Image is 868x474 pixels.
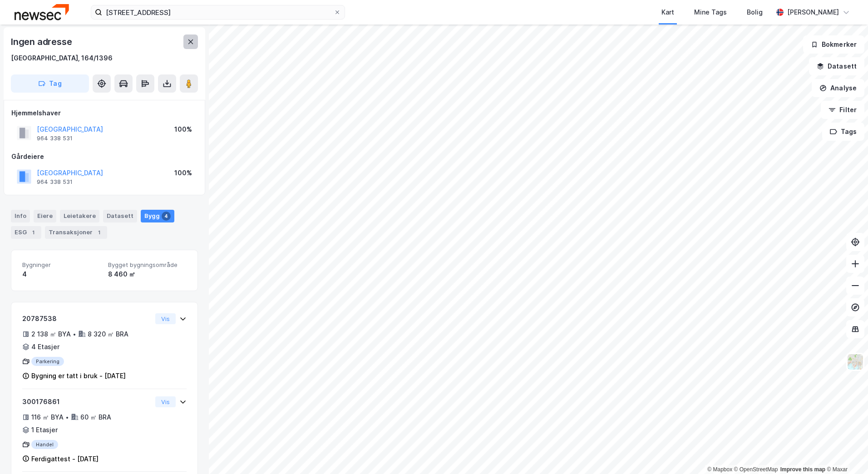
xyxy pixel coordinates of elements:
[11,226,41,239] div: ESG
[22,396,152,407] div: 300176861
[31,425,58,435] div: 1 Etasjer
[94,228,104,237] div: 1
[29,228,38,237] div: 1
[162,212,171,221] div: 4
[34,210,56,222] div: Eiere
[65,414,69,421] div: •
[31,329,71,340] div: 2 138 ㎡ BYA
[155,396,176,407] button: Vis
[822,123,864,141] button: Tags
[734,466,778,473] a: OpenStreetMap
[787,7,839,18] div: [PERSON_NAME]
[823,430,868,474] iframe: Chat Widget
[37,178,73,186] div: 964 338 531
[11,74,89,93] button: Tag
[707,466,732,473] a: Mapbox
[22,261,101,269] span: Bygninger
[31,370,126,381] div: Bygning er tatt i bruk - [DATE]
[45,226,107,239] div: Transaksjoner
[174,124,192,135] div: 100%
[103,210,137,222] div: Datasett
[22,313,152,324] div: 20787538
[80,412,111,423] div: 60 ㎡ BRA
[174,168,192,178] div: 100%
[823,430,868,474] div: Kontrollprogram for chat
[661,7,674,18] div: Kart
[31,341,59,352] div: 4 Etasjer
[108,261,187,269] span: Bygget bygningsområde
[31,454,99,464] div: Ferdigattest - [DATE]
[694,7,727,18] div: Mine Tags
[108,269,187,280] div: 8 460 ㎡
[15,4,69,20] img: newsec-logo.f6e21ccffca1b3a03d2d.png
[780,466,825,473] a: Improve this map
[809,57,864,75] button: Datasett
[803,35,864,54] button: Bokmerker
[11,53,113,64] div: [GEOGRAPHIC_DATA], 164/1396
[60,210,99,222] div: Leietakere
[141,210,174,222] div: Bygg
[102,5,334,19] input: Søk på adresse, matrikkel, gårdeiere, leietakere eller personer
[11,151,197,162] div: Gårdeiere
[88,329,128,340] div: 8 320 ㎡ BRA
[155,313,176,324] button: Vis
[847,353,864,370] img: Z
[821,101,864,119] button: Filter
[11,35,74,49] div: Ingen adresse
[37,135,73,142] div: 964 338 531
[812,79,864,97] button: Analyse
[31,412,64,423] div: 116 ㎡ BYA
[11,108,197,118] div: Hjemmelshaver
[73,331,76,338] div: •
[747,7,763,18] div: Bolig
[11,210,30,222] div: Info
[22,269,101,280] div: 4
